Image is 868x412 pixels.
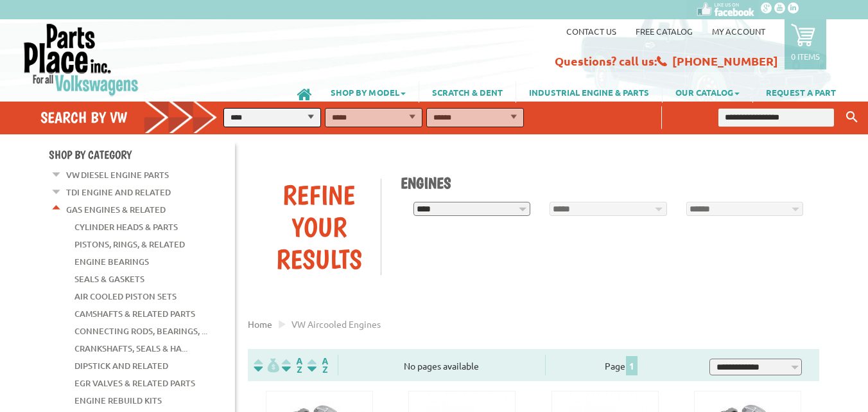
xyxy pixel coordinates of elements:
a: Connecting Rods, Bearings, ... [74,323,207,339]
div: Refine Your Results [257,179,381,275]
a: Gas Engines & Related [66,201,166,218]
img: Sort by Sales Rank [305,358,331,373]
a: SHOP BY MODEL [318,81,419,103]
span: 1 [626,356,638,375]
a: Crankshafts, Seals & Ha... [74,340,187,357]
a: INDUSTRIAL ENGINE & PARTS [516,81,662,103]
h1: Engines [401,174,810,192]
a: Home [248,318,272,330]
a: SCRATCH & DENT [419,81,516,103]
img: Parts Place Inc! [22,22,140,96]
h4: Search by VW [40,108,226,127]
a: Engine Bearings [74,253,149,270]
button: Keyword Search [842,107,862,128]
img: filterpricelow.svg [254,358,279,373]
a: REQUEST A PART [753,81,849,103]
p: 0 items [791,51,820,62]
a: My Account [712,26,765,37]
a: Engine Rebuild Kits [74,392,162,409]
a: TDI Engine and Related [66,184,171,201]
a: Cylinder Heads & Parts [74,219,178,235]
a: OUR CATALOG [663,81,752,103]
div: Page [545,355,698,375]
a: Camshafts & Related Parts [74,305,195,322]
h4: Shop By Category [49,148,235,161]
a: Pistons, Rings, & Related [74,236,185,253]
span: VW aircooled engines [291,318,381,330]
a: Free Catalog [636,26,693,37]
img: Sort by Headline [279,358,305,373]
div: No pages available [338,359,545,373]
a: Dipstick and Related [74,357,168,374]
a: Air Cooled Piston Sets [74,288,177,305]
a: Seals & Gaskets [74,271,144,287]
a: EGR Valves & Related Parts [74,375,195,391]
a: 0 items [785,19,826,69]
a: Contact us [566,26,616,37]
a: VW Diesel Engine Parts [66,166,169,183]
